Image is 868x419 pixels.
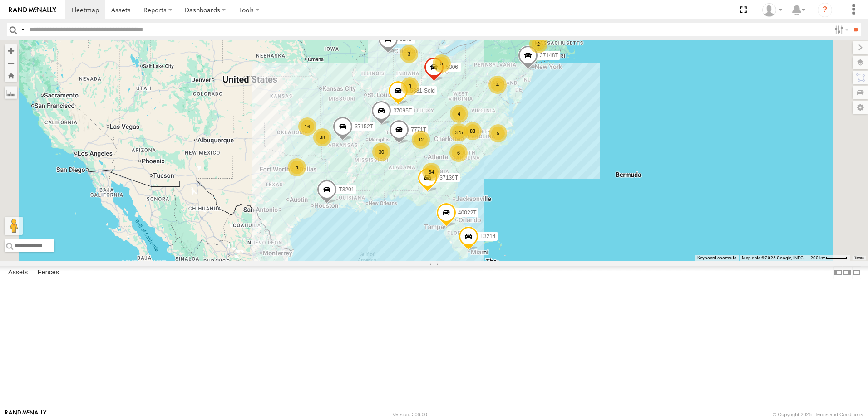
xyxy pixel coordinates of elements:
[422,163,440,181] div: 34
[815,412,863,417] a: Terms and Conditions
[5,410,47,419] a: Visit our Website
[843,266,852,279] label: Dock Summary Table to the Right
[458,209,477,216] span: 40022T
[433,54,451,73] div: 5
[489,124,507,142] div: 5
[773,412,863,417] div: © Copyright 2025 -
[372,143,390,161] div: 30
[9,7,56,13] img: rand-logo.svg
[5,69,17,82] button: Zoom Home
[759,3,785,17] div: Dwight Wallace
[488,76,507,94] div: 4
[449,144,468,162] div: 6
[833,266,843,279] label: Dock Summary Table to the Left
[393,412,427,417] div: Version: 306.00
[529,35,547,53] div: 2
[5,44,17,57] button: Zoom in
[4,266,32,279] label: Assets
[393,108,412,114] span: 37095T
[5,86,17,99] label: Measure
[697,255,736,261] button: Keyboard shortcuts
[288,158,306,176] div: 4
[5,57,17,69] button: Zoom out
[818,3,832,17] i: ?
[400,45,418,63] div: 3
[742,255,805,260] span: Map data ©2025 Google, INEGI
[33,266,64,279] label: Fences
[540,53,558,59] span: 37148T
[412,131,430,149] div: 12
[298,117,316,136] div: 16
[5,217,23,235] button: Drag Pegman onto the map to open Street View
[339,187,354,193] span: T3201
[852,266,861,279] label: Hide Summary Table
[450,123,468,141] div: 375
[810,255,826,260] span: 200 km
[446,64,458,71] span: 5306
[450,105,468,123] div: 4
[355,123,373,130] span: 37152T
[401,77,419,95] div: 3
[439,175,458,181] span: 37139T
[411,127,426,133] span: 7771T
[854,256,864,260] a: Terms (opens in new tab)
[808,255,850,261] button: Map Scale: 200 km per 43 pixels
[19,23,26,36] label: Search Query
[410,88,435,94] span: 5381-Sold
[464,122,482,140] div: 83
[831,23,850,36] label: Search Filter Options
[480,234,496,240] span: T3214
[313,128,331,146] div: 38
[853,101,868,114] label: Map Settings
